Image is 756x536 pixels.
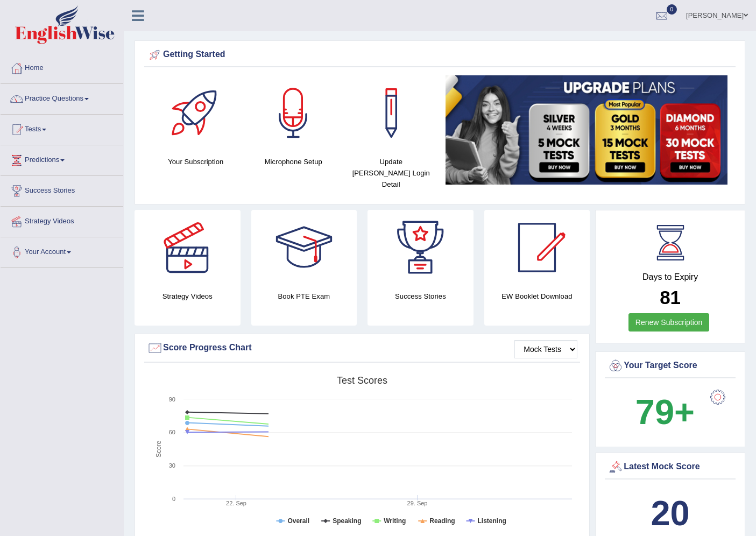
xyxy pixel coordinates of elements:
[1,176,123,203] a: Success Stories
[607,459,733,475] div: Latest Mock Score
[1,145,123,172] a: Predictions
[407,500,428,506] tspan: 29. Sep
[384,517,406,525] tspan: Writing
[172,496,175,502] text: 0
[1,207,123,234] a: Strategy Videos
[337,375,387,386] tspan: Test scores
[251,291,357,302] h4: Book PTE Exam
[651,493,689,533] b: 20
[250,156,337,167] h4: Microphone Setup
[1,53,123,80] a: Home
[446,75,728,185] img: small5.jpg
[607,272,733,282] h4: Days to Expiry
[226,500,246,506] tspan: 22. Sep
[155,440,162,457] tspan: Score
[169,396,175,403] text: 90
[147,340,577,356] div: Score Progress Chart
[607,358,733,374] div: Your Target Score
[635,392,695,432] b: 79+
[287,517,309,525] tspan: Overall
[1,237,123,264] a: Your Account
[147,47,733,63] div: Getting Started
[348,156,435,190] h4: Update [PERSON_NAME] Login Detail
[667,4,677,15] span: 0
[660,287,681,308] b: 81
[429,517,455,525] tspan: Reading
[1,115,123,142] a: Tests
[169,462,175,469] text: 30
[477,517,506,525] tspan: Listening
[368,291,474,302] h4: Success Stories
[1,84,123,111] a: Practice Questions
[169,429,175,435] text: 60
[135,291,241,302] h4: Strategy Videos
[484,291,590,302] h4: EW Booklet Download
[333,517,361,525] tspan: Speaking
[628,313,710,332] a: Renew Subscription
[152,156,239,167] h4: Your Subscription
